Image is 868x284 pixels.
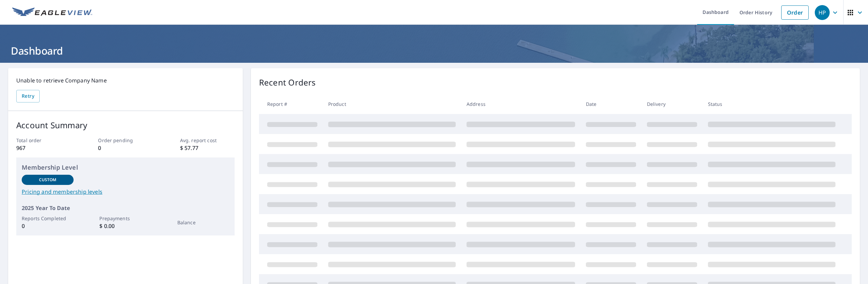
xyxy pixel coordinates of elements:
p: 0 [22,222,74,230]
p: Total order [16,137,71,144]
p: Recent Orders [259,76,316,89]
a: Order [781,5,809,20]
a: Pricing and membership levels [22,188,229,196]
p: Account Summary [16,119,235,131]
p: Avg. report cost [180,137,235,144]
div: HP [815,5,830,20]
p: Unable to retrieve Company Name [16,76,235,84]
p: 967 [16,144,71,152]
p: 2025 Year To Date [22,204,229,212]
th: Status [703,94,841,114]
th: Date [580,94,642,114]
p: Membership Level [22,163,229,172]
th: Report # [259,94,323,114]
p: Reports Completed [22,215,74,222]
p: $ 57.77 [180,144,235,152]
th: Address [461,94,580,114]
p: Custom [39,177,57,183]
img: EV Logo [12,7,92,18]
p: 0 [98,144,153,152]
p: $ 0.00 [99,222,151,230]
h1: Dashboard [8,44,860,58]
p: Balance [177,219,229,226]
p: Order pending [98,137,153,144]
th: Product [323,94,461,114]
button: Retry [16,90,40,102]
p: Prepayments [99,215,151,222]
th: Delivery [642,94,703,114]
span: Retry [22,92,34,100]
